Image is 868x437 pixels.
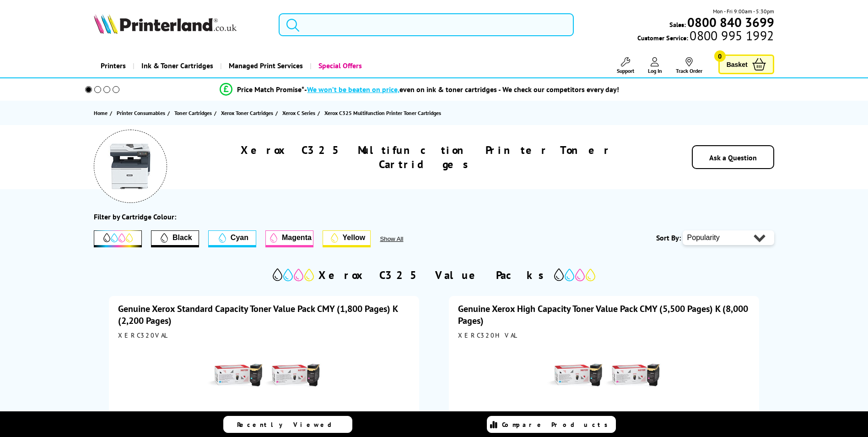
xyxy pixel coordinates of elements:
[656,233,681,242] span: Sort By:
[458,331,750,339] div: XERC320HVAL
[502,421,613,429] span: Compare Products
[617,67,634,74] span: Support
[94,108,110,118] a: Home
[173,234,192,242] span: Black
[195,143,658,171] h1: Xerox C325 Multifunction Printer Toner Cartridges
[688,31,774,40] span: 0800 995 1992
[223,416,352,433] a: Recently Viewed
[221,108,275,118] a: Xerox Toner Cartridges
[117,108,165,118] span: Printer Consumables
[669,20,686,29] span: Sales:
[310,54,369,77] a: Special Offers
[318,268,550,282] h2: Xerox C325 Value Packs
[282,108,315,118] span: Xerox C Series
[686,18,774,27] a: 0800 840 3699
[648,57,662,74] a: Log In
[108,143,153,189] img: Xerox C325 Multifunction Printer Toner Cartridges
[304,85,619,94] div: - even on ink & toner cartridges - We check our competitors every day!
[487,416,616,433] a: Compare Products
[221,108,273,118] span: Xerox Toner Cartridges
[237,421,341,429] span: Recently Viewed
[151,230,199,247] button: Filter by Black
[118,303,398,327] a: Genuine Xerox Standard Capacity Toner Value Pack CMY (1,800 Pages) K (2,200 Pages)
[118,331,410,339] div: XERC320VAL
[94,212,176,221] div: Filter by Cartridge Colour:
[727,58,748,71] span: Basket
[687,14,774,31] b: 0800 840 3699
[343,234,366,242] span: Yellow
[174,108,214,118] a: Toner Cartridges
[265,230,313,247] button: Magenta
[231,234,248,242] span: Cyan
[237,85,304,94] span: Price Match Promise*
[133,54,220,77] a: Ink & Toner Cartridges
[220,54,310,77] a: Managed Print Services
[718,55,774,74] a: Basket 0
[307,85,399,94] span: We won’t be beaten on price,
[94,54,133,77] a: Printers
[117,108,167,118] a: Printer Consumables
[709,153,757,162] a: Ask a Question
[141,54,213,77] span: Ink & Toner Cartridges
[713,7,774,16] span: Mon - Fri 9:00am - 5:30pm
[380,235,428,242] button: Show All
[282,234,312,242] span: Magenta
[637,31,774,42] span: Customer Service:
[73,82,767,98] li: modal_Promise
[714,50,726,62] span: 0
[617,57,634,74] a: Support
[94,14,237,34] img: Printerland Logo
[208,230,256,247] button: Cyan
[323,230,371,247] button: Yellow
[648,67,662,74] span: Log In
[458,303,748,327] a: Genuine Xerox High Capacity Toner Value Pack CMY (5,500 Pages) K (8,000 Pages)
[94,14,267,36] a: Printerland Logo
[282,108,318,118] a: Xerox C Series
[324,109,441,116] span: Xerox C325 Multifunction Printer Toner Cartridges
[174,108,212,118] span: Toner Cartridges
[676,57,702,74] a: Track Order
